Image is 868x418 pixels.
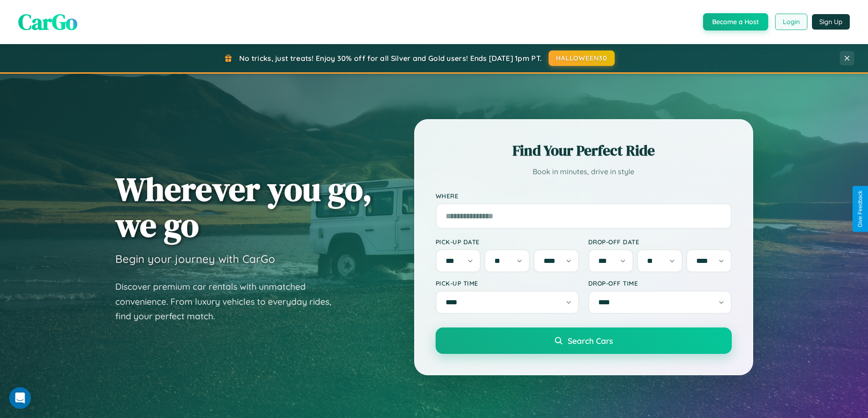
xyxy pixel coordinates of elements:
[588,279,732,287] label: Drop-off Time
[115,252,275,266] h3: Begin your journey with CarGo
[436,238,579,246] label: Pick-up Date
[436,279,579,287] label: Pick-up Time
[436,327,732,354] button: Search Cars
[436,165,732,178] p: Book in minutes, drive in style
[857,191,863,227] div: Give Feedback
[115,279,343,324] p: Discover premium car rentals with unmatched convenience. From luxury vehicles to everyday rides, ...
[703,13,768,30] button: Become a Host
[115,171,372,243] h1: Wherever you go, we go
[568,336,613,346] span: Search Cars
[812,14,850,30] button: Sign Up
[9,387,31,409] iframe: Intercom live chat
[549,50,615,66] button: HALLOWEEN30
[588,238,732,246] label: Drop-off Date
[436,141,732,161] h2: Find Your Perfect Ride
[775,14,807,30] button: Login
[18,7,77,37] span: CarGo
[436,192,732,200] label: Where
[239,54,542,63] span: No tricks, just treats! Enjoy 30% off for all Silver and Gold users! Ends [DATE] 1pm PT.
